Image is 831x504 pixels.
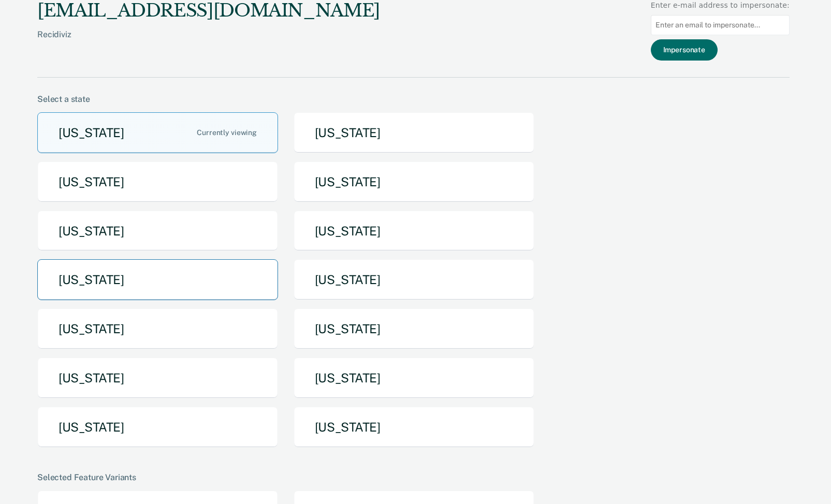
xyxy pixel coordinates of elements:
button: [US_STATE] [37,358,278,398]
button: [US_STATE] [294,407,534,448]
button: [US_STATE] [37,308,278,349]
button: [US_STATE] [294,308,534,349]
button: [US_STATE] [37,211,278,251]
div: Recidiviz [37,29,380,56]
button: [US_STATE] [37,161,278,202]
input: Enter an email to impersonate... [651,15,790,35]
button: [US_STATE] [37,407,278,448]
button: [US_STATE] [294,112,534,153]
button: [US_STATE] [37,112,278,153]
div: Select a state [37,94,790,104]
button: [US_STATE] [294,259,534,300]
button: Impersonate [651,39,718,61]
button: [US_STATE] [37,259,278,300]
button: [US_STATE] [294,358,534,398]
button: [US_STATE] [294,211,534,251]
button: [US_STATE] [294,161,534,202]
div: Selected Feature Variants [37,472,790,482]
